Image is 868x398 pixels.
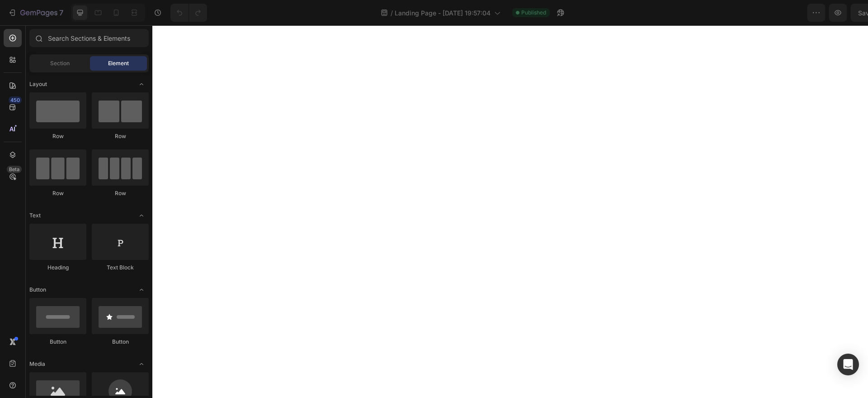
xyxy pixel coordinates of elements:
[108,59,129,67] span: Element
[29,132,86,140] div: Row
[837,354,859,375] div: Open Intercom Messenger
[395,8,491,18] span: Landing Page - [DATE] 19:57:04
[7,166,22,173] div: Beta
[29,29,149,47] input: Search Sections & Elements
[134,283,149,297] span: Toggle open
[29,338,86,346] div: Button
[92,338,149,346] div: Button
[29,264,86,272] div: Heading
[134,208,149,223] span: Toggle open
[29,360,45,368] span: Media
[4,4,67,22] button: 7
[170,4,207,22] div: Undo/Redo
[134,77,149,91] span: Toggle open
[59,7,63,18] p: 7
[29,286,46,294] span: Button
[29,80,47,88] span: Layout
[808,4,846,22] button: Publish
[152,25,868,398] iframe: Design area
[92,189,149,197] div: Row
[9,96,22,104] div: 450
[391,8,393,18] span: /
[782,9,797,17] span: Save
[92,132,149,140] div: Row
[134,357,149,371] span: Toggle open
[29,189,86,197] div: Row
[29,211,41,220] span: Text
[92,264,149,272] div: Text Block
[816,8,838,18] div: Publish
[774,4,804,22] button: Save
[521,9,546,17] span: Published
[50,59,70,67] span: Section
